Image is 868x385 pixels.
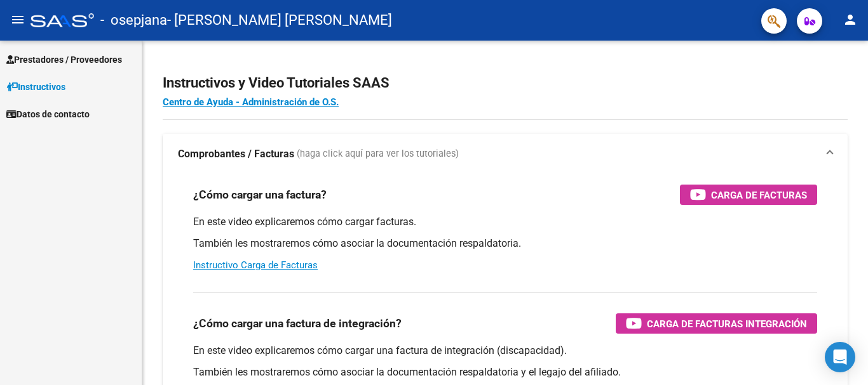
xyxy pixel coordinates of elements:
button: Carga de Facturas Integración [616,313,817,334]
p: También les mostraremos cómo asociar la documentación respaldatoria. [193,237,817,251]
span: (haga click aquí para ver los tutoriales) [297,147,459,161]
h3: ¿Cómo cargar una factura? [193,186,327,204]
mat-expansion-panel-header: Comprobantes / Facturas (haga click aquí para ver los tutoriales) [163,134,848,174]
p: En este video explicaremos cómo cargar facturas. [193,215,817,229]
span: Prestadores / Proveedores [6,53,122,67]
a: Instructivo Carga de Facturas [193,259,318,271]
div: Open Intercom Messenger [825,342,855,372]
strong: Comprobantes / Facturas [178,147,294,161]
mat-icon: person [843,12,858,27]
h3: ¿Cómo cargar una factura de integración? [193,315,402,332]
mat-icon: menu [10,12,25,27]
span: Carga de Facturas [711,187,807,203]
span: - [PERSON_NAME] [PERSON_NAME] [167,6,392,34]
span: Instructivos [6,80,65,94]
p: También les mostraremos cómo asociar la documentación respaldatoria y el legajo del afiliado. [193,365,817,379]
button: Carga de Facturas [680,185,817,205]
span: - osepjana [100,6,167,34]
a: Centro de Ayuda - Administración de O.S. [163,96,339,108]
h2: Instructivos y Video Tutoriales SAAS [163,71,848,95]
p: En este video explicaremos cómo cargar una factura de integración (discapacidad). [193,344,817,358]
span: Datos de contacto [6,107,90,121]
span: Carga de Facturas Integración [647,316,807,332]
